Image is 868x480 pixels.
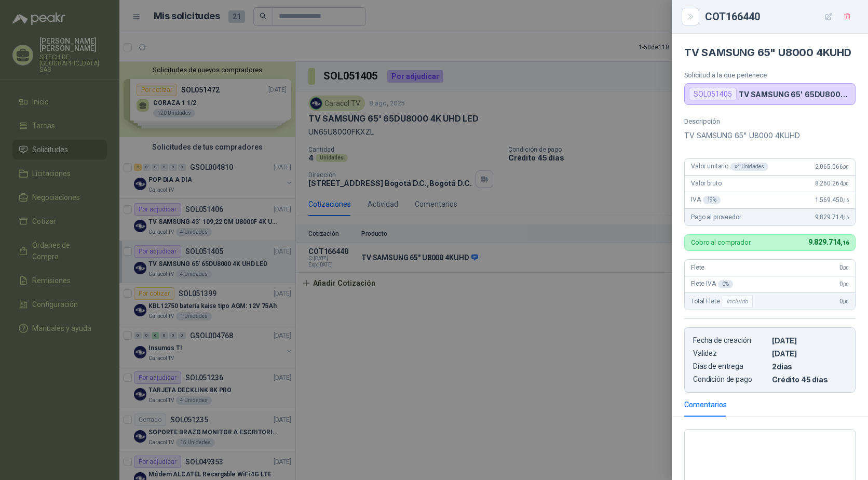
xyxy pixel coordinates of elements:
p: Cobro al comprador [691,239,751,246]
div: SOL051405 [689,88,737,100]
p: Solicitud a la que pertenece [684,71,856,79]
div: Incluido [722,295,753,308]
p: Fecha de creación [693,336,768,345]
div: x 4 Unidades [730,163,768,171]
span: ,00 [843,181,849,186]
p: [DATE] [772,336,847,345]
p: Descripción [684,117,856,125]
span: Valor bruto [691,180,721,187]
span: ,00 [843,265,849,271]
span: Pago al proveedor [691,214,741,221]
div: 19 % [703,196,721,204]
span: 2.065.066 [815,163,849,170]
span: 0 [839,298,849,305]
p: TV SAMSUNG 65' 65DU8000 4K UHD LED [739,90,851,99]
span: ,00 [843,299,849,304]
span: IVA [691,196,721,204]
span: ,16 [843,215,849,220]
span: ,00 [843,282,849,287]
span: 0 [839,281,849,288]
span: 1.569.450 [815,196,849,204]
span: ,16 [843,197,849,203]
div: COT166440 [705,8,856,25]
p: Crédito 45 días [772,375,847,384]
span: Total Flete [691,295,755,308]
span: Flete [691,264,704,271]
span: Valor unitario [691,163,768,171]
div: Comentarios [684,399,727,410]
p: 2 dias [772,362,847,371]
p: Condición de pago [693,375,768,384]
div: 0 % [718,280,733,288]
span: 0 [839,264,849,271]
p: Validez [693,349,768,358]
p: TV SAMSUNG 65" U8000 4KUHD [684,129,856,142]
span: 8.260.264 [815,180,849,187]
span: 9.829.714 [808,238,849,246]
span: Flete IVA [691,280,733,288]
button: Close [684,10,697,23]
h4: TV SAMSUNG 65" U8000 4KUHD [684,46,856,59]
span: ,00 [843,164,849,170]
span: 9.829.714 [815,214,849,221]
p: [DATE] [772,349,847,358]
span: ,16 [840,239,849,246]
p: Días de entrega [693,362,768,371]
